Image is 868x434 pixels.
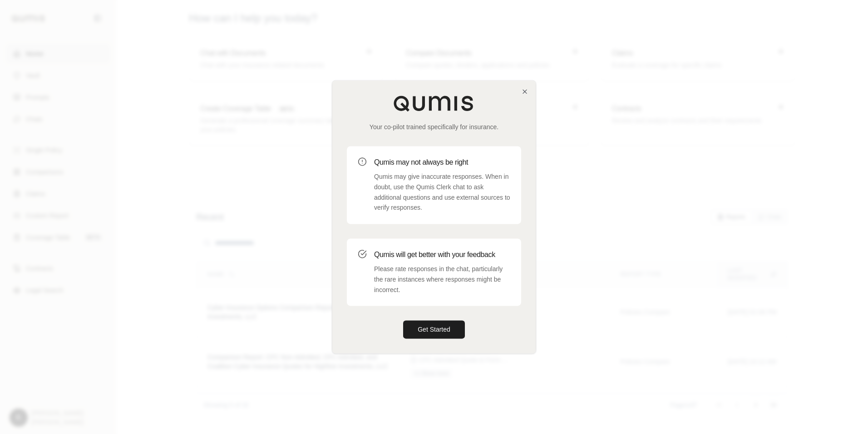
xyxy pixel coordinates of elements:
p: Your co-pilot trained specifically for insurance. [347,122,521,131]
button: Get Started [403,321,465,339]
img: Qumis Logo [393,95,475,111]
p: Please rate responses in the chat, particularly the rare instances where responses might be incor... [374,264,510,295]
p: Qumis may give inaccurate responses. When in doubt, use the Qumis Clerk chat to ask additional qu... [374,172,510,213]
h3: Qumis may not always be right [374,157,510,168]
h3: Qumis will get better with your feedback [374,249,510,260]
